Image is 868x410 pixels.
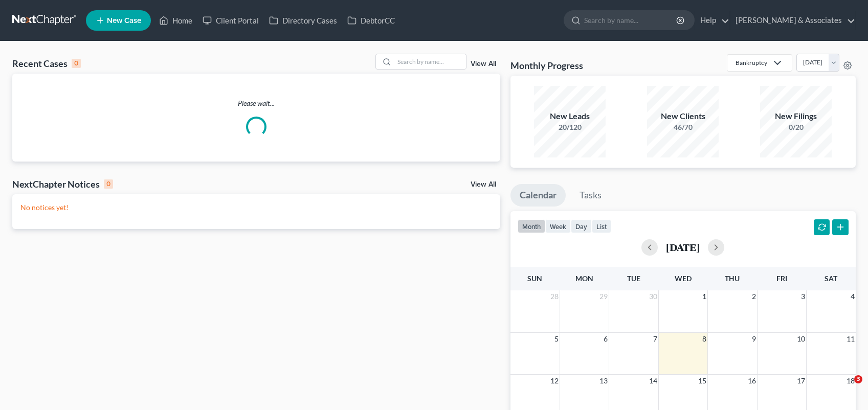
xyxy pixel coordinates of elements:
[197,11,264,30] a: Client Portal
[570,184,611,207] a: Tasks
[776,274,787,283] span: Fri
[510,184,566,207] a: Calendar
[603,333,609,345] span: 6
[553,333,560,345] span: 5
[510,59,583,72] h3: Monthly Progress
[264,11,342,30] a: Directory Cases
[796,375,806,387] span: 17
[72,59,81,68] div: 0
[647,110,719,122] div: New Clients
[825,274,837,283] span: Sat
[12,57,81,70] div: Recent Cases
[527,274,542,283] span: Sun
[751,333,757,345] span: 9
[854,375,862,383] span: 3
[751,290,757,303] span: 2
[736,58,767,67] div: Bankruptcy
[598,290,609,303] span: 29
[800,290,806,303] span: 3
[471,181,496,188] a: View All
[695,11,729,30] a: Help
[571,219,592,233] button: day
[697,375,707,387] span: 15
[850,290,856,303] span: 4
[627,274,640,283] span: Tue
[575,274,593,283] span: Mon
[545,219,571,233] button: week
[648,290,658,303] span: 30
[471,60,496,67] a: View All
[154,11,197,30] a: Home
[549,290,560,303] span: 28
[12,98,500,108] p: Please wait...
[584,11,678,30] input: Search by name...
[675,274,692,283] span: Wed
[534,110,606,122] div: New Leads
[518,219,545,233] button: month
[104,179,113,189] div: 0
[730,11,855,30] a: [PERSON_NAME] & Associates
[647,122,719,132] div: 46/70
[701,333,707,345] span: 8
[725,274,740,283] span: Thu
[648,375,658,387] span: 14
[833,375,858,400] iframe: Intercom live chat
[796,333,806,345] span: 10
[701,290,707,303] span: 1
[845,375,856,387] span: 18
[394,54,466,69] input: Search by name...
[549,375,560,387] span: 12
[760,122,832,132] div: 0/20
[747,375,757,387] span: 16
[652,333,658,345] span: 7
[760,110,832,122] div: New Filings
[342,11,400,30] a: DebtorCC
[666,242,700,253] h2: [DATE]
[598,375,609,387] span: 13
[107,17,141,25] span: New Case
[20,202,492,213] p: No notices yet!
[845,333,856,345] span: 11
[534,122,606,132] div: 20/120
[12,178,113,190] div: NextChapter Notices
[592,219,611,233] button: list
